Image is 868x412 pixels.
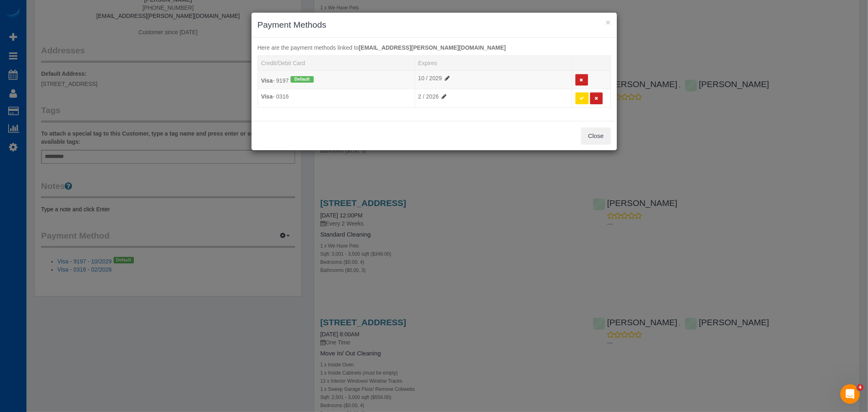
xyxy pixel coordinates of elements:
[581,127,610,145] button: Close
[261,93,273,100] strong: Visa
[258,70,415,89] td: Credit/Debit Card
[291,76,314,83] span: Default
[415,70,572,89] td: Expired
[258,44,611,52] p: Here are the payment methods linked to
[418,75,451,81] span: 10 / 2029
[251,13,617,150] sui-modal: Payment Methods
[261,77,273,84] strong: Visa
[840,384,860,404] iframe: Intercom live chat
[418,93,448,100] span: 2 / 2026
[415,55,572,70] th: Expires
[857,384,864,391] span: 4
[415,89,572,108] td: Expired
[258,89,415,108] td: Credit/Debit Card
[258,55,415,70] th: Credit/Debit Card
[606,18,610,26] button: ×
[258,19,611,31] h3: Payment Methods
[359,44,506,51] strong: [EMAIL_ADDRESS][PERSON_NAME][DOMAIN_NAME]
